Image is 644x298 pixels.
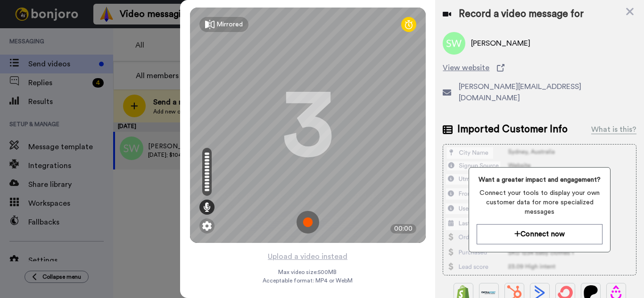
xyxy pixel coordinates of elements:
[477,188,603,217] span: Connect your tools to display your own customer data for more specialized messages
[282,90,334,161] div: 3
[477,224,603,244] button: Connect now
[459,81,636,104] span: [PERSON_NAME][EMAIL_ADDRESS][DOMAIN_NAME]
[457,122,568,137] span: Imported Customer Info
[41,36,163,45] p: Message from Matt, sent 2w ago
[265,250,350,263] button: Upload a video instead
[14,20,174,51] div: message notification from Matt, 2w ago. Hi Bridget, We're looking to spread the word about Bonjor...
[443,62,489,73] span: View website
[202,221,212,231] img: ic_gear.svg
[21,28,36,43] img: Profile image for Matt
[41,27,163,138] span: Hi [PERSON_NAME], We're looking to spread the word about [PERSON_NAME] a bit further and we need ...
[279,268,337,276] span: Max video size: 500 MB
[297,211,319,234] img: ic_record_start.svg
[591,124,636,135] div: What is this?
[443,62,636,73] a: View website
[263,277,353,284] span: Acceptable format: MP4 or WebM
[390,224,416,234] div: 00:00
[477,175,603,185] span: Want a greater impact and engagement?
